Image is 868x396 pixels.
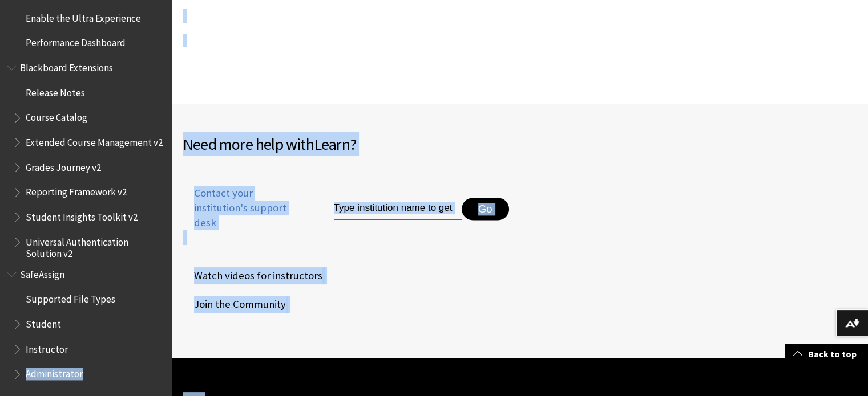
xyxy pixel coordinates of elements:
button: Go [462,198,509,221]
span: Extended Course Management v2 [26,133,163,148]
a: Contact your institution's support desk [183,186,308,244]
span: Contact your institution's support desk [183,186,308,231]
a: Join the Community [183,296,288,313]
nav: Book outline for Blackboard Extensions [7,58,164,259]
span: Blackboard Extensions [20,58,113,74]
span: Grades Journey v2 [26,158,101,173]
a: Watch videos for instructors [183,267,325,284]
h2: Need more help with ? [183,132,520,156]
span: SafeAssign [20,265,64,280]
span: Course Catalog [26,108,87,124]
span: Join the Community [183,296,286,313]
span: Performance Dashboard [26,34,126,49]
span: Watch videos for instructors [183,267,322,284]
span: Enable the Ultra Experience [26,9,141,24]
a: Back to top [785,344,868,365]
span: Administrator [26,365,83,380]
input: Type institution name to get support [334,198,462,221]
span: Learn [314,134,350,154]
nav: Book outline for Blackboard SafeAssign [7,265,164,383]
span: Instructor [26,340,68,355]
span: Universal Authentication Solution v2 [26,232,163,259]
span: Reporting Framework v2 [26,183,127,198]
span: Release Notes [26,83,85,99]
span: Student [26,315,61,330]
span: Student Insights Toolkit v2 [26,207,138,223]
span: Supported File Types [26,290,115,305]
